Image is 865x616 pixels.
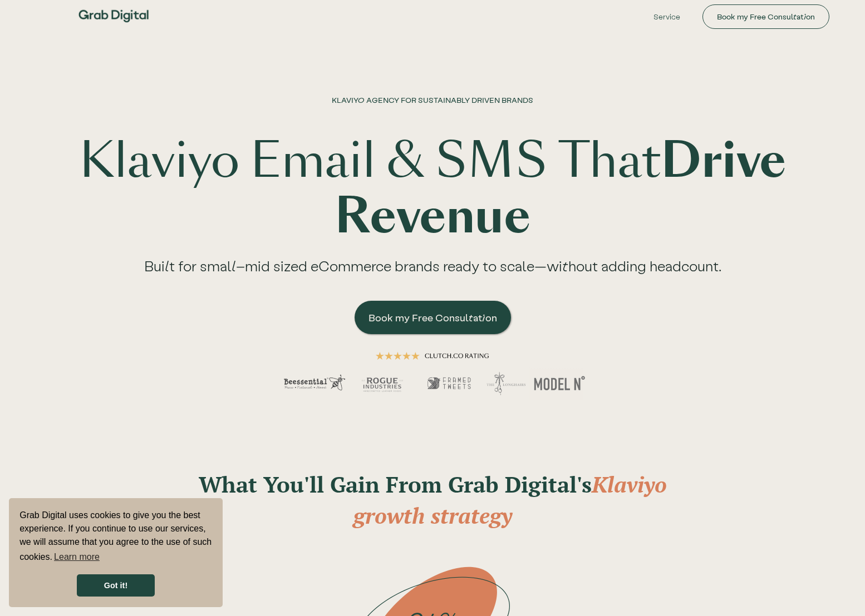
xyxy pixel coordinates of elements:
strong: Drive Revenue [335,128,786,249]
h1: KLAVIYO AGENCY FOR SUSTAINABLY DRIVEN BRANDS [332,95,533,128]
a: Book my Free Consultation [702,4,829,29]
h1: Klaviyo Email & SMS That [76,133,789,245]
a: learn more about cookies [52,549,101,565]
a: dismiss cookie message [77,574,155,597]
strong: What You'll Gain From Grab Digital's [199,469,592,499]
img: hero image demonstrating a 5 star rating across multiple clients [266,334,599,418]
span: Grab Digital uses cookies to give you the best experience. If you continue to use our services, w... [19,509,212,565]
a: Book my Free Consultation [355,301,511,334]
div: cookieconsent [9,498,223,607]
div: Built for small–mid sized eCommerce brands ready to scale—without adding headcount. [122,245,744,295]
